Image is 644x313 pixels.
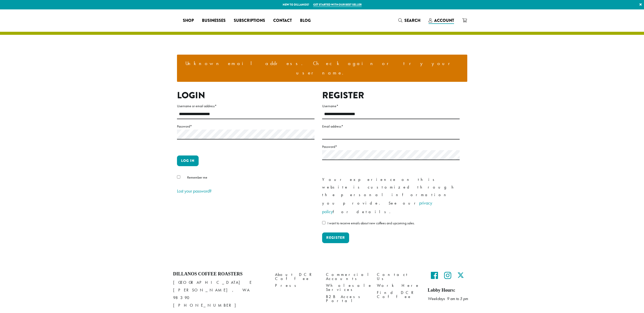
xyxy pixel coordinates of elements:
span: I want to receive emails about new coffees and upcoming sales. [327,221,415,225]
button: Log in [177,155,199,166]
span: Search [404,18,420,23]
a: Commercial Accounts [326,271,369,282]
a: Press [275,282,318,289]
label: Password [177,123,314,130]
span: Blog [300,18,311,24]
span: Remember me [187,175,207,180]
label: Password [322,144,460,150]
p: [GEOGRAPHIC_DATA] E [PERSON_NAME], WA 98390 [PHONE_NUMBER] [173,279,267,309]
span: Account [434,18,454,23]
a: Work Here [377,282,420,289]
label: Username [322,103,460,109]
span: Businesses [202,18,226,24]
p: Your experience on this website is customized through the personal information you provide. See o... [322,176,460,216]
a: Shop [179,17,198,25]
em: Weekdays 9 am to 5 pm [428,296,468,301]
span: Shop [183,18,194,24]
h2: Login [177,90,314,101]
label: Username or email address [177,103,314,109]
a: Lost your password? [177,188,212,194]
a: Find DCR Coffee [377,289,420,300]
a: Get started with our best seller [313,3,362,7]
span: Contact [273,18,292,24]
a: About DCR Coffee [275,271,318,282]
a: Contact Us [377,271,420,282]
a: B2B Access Portal [326,293,369,304]
a: privacy policy [322,200,432,214]
h2: Register [322,90,460,101]
a: Wholesale Services [326,282,369,293]
label: Email address [322,123,460,130]
a: Search [394,16,424,25]
h5: Lobby Hours: [428,288,471,293]
span: Subscriptions [234,18,265,24]
button: Register [322,232,349,243]
li: Unknown email address. Check again or try your username. [181,59,463,78]
input: I want to receive emails about new coffees and upcoming sales. [322,221,325,224]
h4: Dillanos Coffee Roasters [173,271,267,277]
